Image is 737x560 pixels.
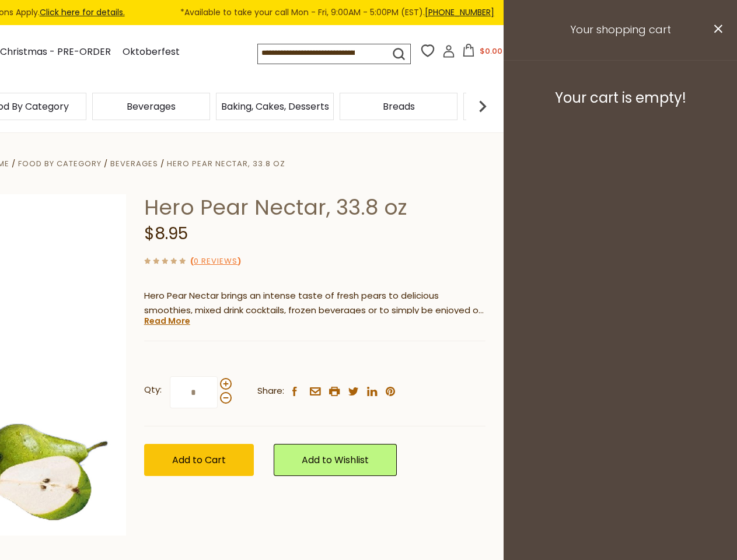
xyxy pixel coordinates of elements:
span: Share: [257,384,284,398]
span: *Available to take your call Mon - Fri, 9:00AM - 5:00PM (EST). [180,6,494,19]
button: Add to Cart [144,444,254,476]
strong: Qty: [144,383,162,397]
a: [PHONE_NUMBER] [425,6,494,18]
a: Hero Pear Nectar, 33.8 oz [167,158,285,169]
img: next arrow [471,94,494,118]
p: Hero Pear Nectar brings an intense taste of fresh pears to delicious smoothies, mixed drink cockt... [144,289,485,318]
span: ( ) [190,256,241,267]
button: $0.00 [457,44,507,61]
input: Qty: [170,376,218,408]
span: $0.00 [480,45,502,57]
a: Add to Wishlist [274,444,397,476]
a: Oktoberfest [123,44,180,60]
a: Beverages [127,102,176,111]
a: 0 Reviews [194,256,237,268]
span: $8.95 [144,222,188,245]
a: Food By Category [18,158,102,169]
h1: Hero Pear Nectar, 33.8 oz [144,194,485,220]
a: Click here for details. [40,6,125,18]
a: Read More [144,315,190,327]
span: Add to Cart [172,453,226,467]
a: Beverages [110,158,158,169]
a: Baking, Cakes, Desserts [221,102,329,111]
h3: Your cart is empty! [518,89,722,107]
a: Breads [383,102,415,111]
